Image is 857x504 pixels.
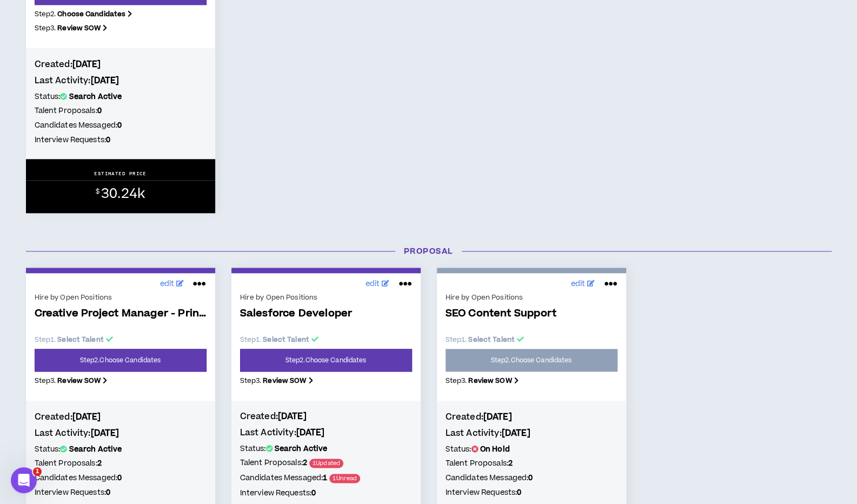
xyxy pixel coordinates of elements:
[35,443,207,455] h5: Status:
[160,278,175,290] span: edit
[263,335,309,344] b: Select Talent
[35,91,207,103] h5: Status:
[240,308,412,320] span: Salesforce Developer
[72,58,101,70] b: [DATE]
[240,349,412,372] a: Step2.Choose Candidates
[309,459,343,468] span: 1 Updated
[94,170,147,177] p: ESTIMATED PRICE
[366,278,380,290] span: edit
[446,457,617,469] h5: Talent Proposals:
[363,276,393,293] a: edit
[106,487,110,498] b: 0
[35,411,207,423] h4: Created:
[240,487,412,499] h5: Interview Requests:
[446,443,617,455] h5: Status:
[35,75,207,87] h4: Last Activity:
[468,376,511,386] b: Review SOW
[91,75,119,87] b: [DATE]
[303,457,307,468] b: 2
[480,444,510,455] b: On Hold
[91,427,119,439] b: [DATE]
[57,376,101,386] b: Review SOW
[33,467,42,476] span: 1
[446,487,617,499] h5: Interview Requests:
[240,472,412,485] h5: Candidates Messaged:
[329,474,360,483] span: 1 Unread
[35,120,207,131] h5: Candidates Messaged:
[35,376,207,386] p: Step 3 .
[101,184,145,203] span: 30.24k
[69,91,122,102] b: Search Active
[446,411,617,423] h4: Created:
[35,335,207,344] p: Step 1 .
[240,293,412,302] div: Hire by Open Positions
[72,411,101,423] b: [DATE]
[35,487,207,499] h5: Interview Requests:
[446,293,617,302] div: Hire by Open Positions
[517,487,521,498] b: 0
[57,335,104,344] b: Select Talent
[117,473,122,483] b: 0
[571,278,586,290] span: edit
[240,376,412,386] p: Step 3 .
[240,335,412,344] p: Step 1 .
[446,472,617,484] h5: Candidates Messaged:
[35,105,207,117] h5: Talent Proposals:
[446,427,617,439] h4: Last Activity:
[35,9,207,19] p: Step 2 .
[446,376,617,386] p: Step 3 .
[263,376,306,386] b: Review SOW
[296,427,325,439] b: [DATE]
[508,458,513,469] b: 2
[96,187,99,196] sup: $
[35,457,207,469] h5: Talent Proposals:
[278,410,307,422] b: [DATE]
[446,308,617,320] span: SEO Content Support
[240,427,412,439] h4: Last Activity:
[35,472,207,484] h5: Candidates Messaged:
[528,473,533,483] b: 0
[240,457,412,469] h5: Talent Proposals:
[35,58,207,70] h4: Created:
[311,488,316,499] b: 0
[97,105,102,116] b: 0
[117,120,122,131] b: 0
[468,335,515,344] b: Select Talent
[57,9,125,19] b: Choose Candidates
[275,443,328,454] b: Search Active
[97,458,102,469] b: 2
[11,467,37,493] iframe: Intercom live chat
[57,23,101,33] b: Review SOW
[69,444,122,455] b: Search Active
[568,276,598,293] a: edit
[502,427,530,439] b: [DATE]
[106,135,110,145] b: 0
[446,335,617,344] p: Step 1 .
[35,23,207,33] p: Step 3 .
[483,411,512,423] b: [DATE]
[35,308,207,320] span: Creative Project Manager - Print & DM Experience
[240,410,412,422] h4: Created:
[18,246,840,257] h3: Proposal
[35,134,207,146] h5: Interview Requests:
[35,349,207,372] a: Step2.Choose Candidates
[157,276,187,293] a: edit
[35,427,207,439] h4: Last Activity:
[323,473,327,483] b: 1
[35,293,207,302] div: Hire by Open Positions
[240,443,412,455] h5: Status:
